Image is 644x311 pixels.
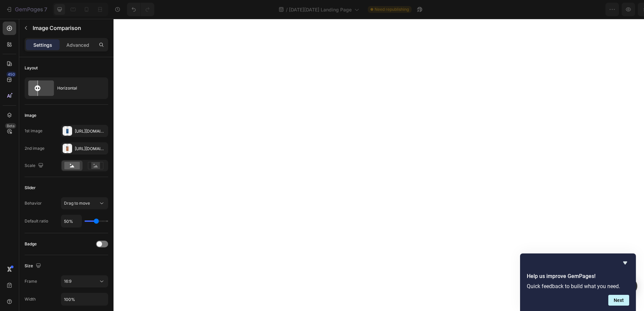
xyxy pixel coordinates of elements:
div: Frame [25,278,37,284]
p: Quick feedback to build what you need. [527,283,629,289]
div: Behavior [25,200,42,206]
button: Hide survey [621,259,629,267]
div: Publish [605,6,622,13]
span: 16:9 [64,279,71,284]
div: 450 [6,72,16,77]
div: Undo/Redo [127,3,154,16]
span: / [286,6,288,13]
div: Help us improve GemPages! [527,259,629,306]
div: 1st image [25,128,42,134]
div: Width [25,296,36,302]
p: 7 [44,5,47,13]
span: Need republishing [375,6,409,12]
div: Default ratio [25,218,48,224]
div: Scale [25,161,45,170]
h2: Help us improve GemPages! [527,272,629,280]
button: 7 [3,3,50,16]
button: Publish [599,3,627,16]
button: Save [574,3,597,16]
iframe: Design area [114,19,644,311]
div: 2nd image [25,145,44,151]
span: [DATE][DATE] Landing Page [289,6,352,13]
span: Drag to move [64,201,90,206]
div: Badge [25,241,37,247]
button: Next question [608,295,629,306]
div: Horizontal [57,80,98,96]
div: Beta [5,123,16,129]
input: Auto [61,215,82,227]
div: Size [25,262,42,271]
p: Advanced [66,41,89,48]
div: [URL][DOMAIN_NAME] [75,128,106,134]
span: Save [580,7,591,12]
button: Drag to move [61,197,108,209]
button: 16:9 [61,275,108,287]
div: [URL][DOMAIN_NAME] [75,146,106,152]
div: Layout [25,65,38,71]
div: Image [25,112,36,118]
p: Image Comparison [33,24,105,32]
input: Auto [61,293,108,305]
p: Settings [33,41,52,48]
div: Slider [25,185,36,191]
